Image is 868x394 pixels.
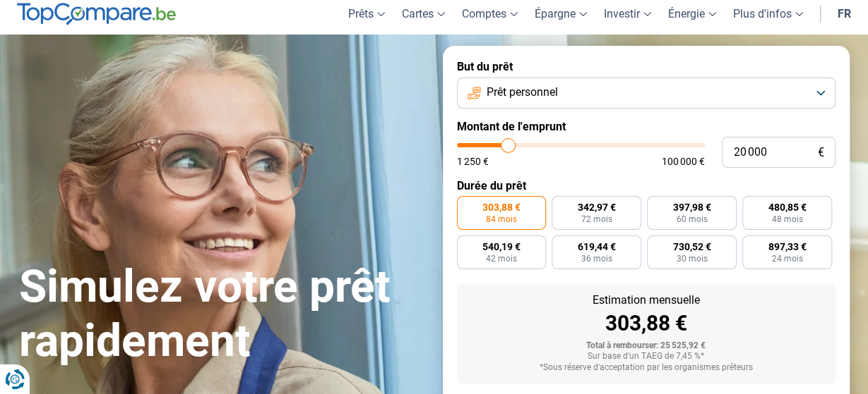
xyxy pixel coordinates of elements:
span: 897,33 € [768,242,807,252]
h1: Simulez votre prêt rapidement [19,260,426,369]
span: € [818,147,824,159]
span: 540,19 € [482,242,521,252]
div: *Sous réserve d'acceptation par les organismes prêteurs [468,363,824,373]
span: Prêt personnel [487,85,558,100]
span: 72 mois [581,215,612,223]
span: 480,85 € [768,202,807,212]
span: 303,88 € [482,202,521,212]
span: 1 250 € [457,156,489,166]
label: Montant de l'emprunt [457,120,836,133]
span: 730,52 € [673,242,711,252]
div: 303,88 € [468,313,824,334]
span: 619,44 € [578,242,616,252]
span: 60 mois [677,215,708,223]
span: 24 mois [772,254,803,263]
img: TopCompare [17,3,176,25]
span: 342,97 € [578,202,616,212]
div: Total à rembourser: 25 525,92 € [468,341,824,351]
div: Estimation mensuelle [468,295,824,306]
span: 42 mois [486,254,517,263]
span: 48 mois [772,215,803,223]
label: But du prêt [457,60,836,73]
div: Sur base d'un TAEG de 7,45 %* [468,352,824,362]
span: 84 mois [486,215,517,223]
span: 36 mois [581,254,612,263]
span: 100 000 € [662,156,705,166]
span: 30 mois [677,254,708,263]
button: Prêt personnel [457,78,836,109]
span: 397,98 € [673,202,711,212]
label: Durée du prêt [457,179,836,192]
